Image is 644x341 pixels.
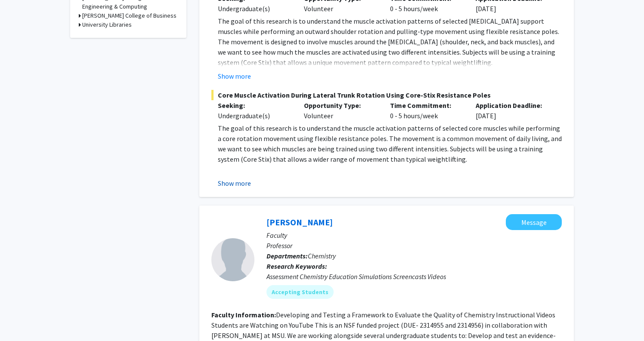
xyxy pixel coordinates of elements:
[266,262,327,270] b: Research Keywords:
[218,100,291,111] p: Seeking:
[218,16,562,68] p: The goal of this research is to understand the muscle activation patterns of selected [MEDICAL_DA...
[266,285,334,299] mat-chip: Accepting Students
[218,71,251,81] button: Show more
[266,240,562,251] p: Professor
[218,178,251,188] button: Show more
[6,302,37,335] iframe: Chat
[218,111,291,121] div: Undergraduate(s)
[390,100,463,111] p: Time Commitment:
[506,214,562,230] button: Message Deborah Herrington
[308,252,336,260] span: Chemistry
[82,11,176,20] h3: [PERSON_NAME] College of Business
[266,230,562,240] p: Faculty
[218,3,291,14] div: Undergraduate(s)
[469,100,555,121] div: [DATE]
[266,217,333,227] a: [PERSON_NAME]
[211,310,276,319] b: Faculty Information:
[297,100,384,121] div: Volunteer
[266,252,308,260] b: Departments:
[384,100,470,121] div: 0 - 5 hours/week
[266,271,562,282] div: Assessment Chemistry Education Simulations Screencasts Videos
[304,100,377,111] p: Opportunity Type:
[82,20,132,29] h3: University Libraries
[476,100,549,111] p: Application Deadline:
[211,90,562,100] span: Core Muscle Activation During Lateral Trunk Rotation Using Core-Stix Resistance Poles
[218,123,562,164] p: The goal of this research is to understand the muscle activation patterns of selected core muscle...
